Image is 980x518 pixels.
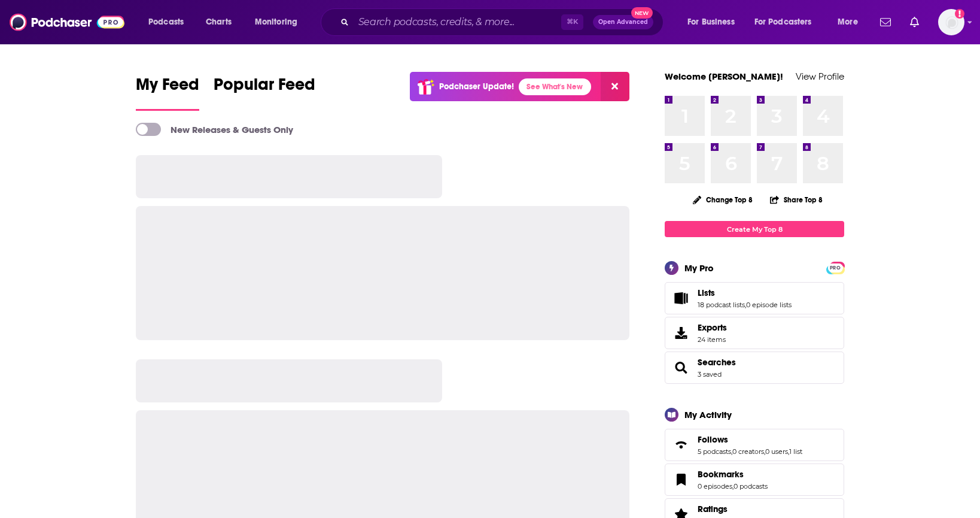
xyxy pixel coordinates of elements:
[905,12,924,32] a: Show notifications dropdown
[698,447,731,456] a: 5 podcasts
[686,192,760,207] button: Change Top 8
[665,71,783,82] a: Welcome [PERSON_NAME]!
[828,263,842,272] a: PRO
[747,13,829,32] button: open menu
[698,322,727,333] span: Exports
[698,335,727,344] span: 24 items
[731,447,732,456] span: ,
[769,188,823,211] button: Share Top 8
[829,13,873,32] button: open menu
[838,14,858,31] span: More
[519,78,591,95] a: See What's New
[206,14,232,31] span: Charts
[136,74,199,111] a: My Feed
[354,13,561,32] input: Search podcasts, credits, & more...
[764,447,765,456] span: ,
[698,434,728,445] span: Follows
[255,14,297,31] span: Monitoring
[938,9,964,35] span: Logged in as KTMSseat4
[593,15,653,29] button: Open AdvancedNew
[698,301,745,309] a: 18 podcast lists
[669,325,693,341] span: Exports
[698,287,715,298] span: Lists
[684,409,732,420] div: My Activity
[698,434,802,445] a: Follows
[746,301,792,309] a: 0 episode lists
[687,14,735,31] span: For Business
[698,469,768,480] a: Bookmarks
[669,290,693,307] a: Lists
[665,317,844,349] a: Exports
[665,464,844,496] span: Bookmarks
[665,282,844,314] span: Lists
[698,370,722,378] a: 3 saved
[598,19,648,25] span: Open Advanced
[765,447,788,456] a: 0 users
[734,482,768,490] a: 0 podcasts
[561,14,583,30] span: ⌘ K
[875,12,896,32] a: Show notifications dropdown
[938,9,964,35] button: Show profile menu
[665,352,844,384] span: Searches
[439,81,514,92] p: Podchaser Update!
[732,447,764,456] a: 0 creators
[684,262,714,274] div: My Pro
[698,482,732,490] a: 0 episodes
[631,7,653,19] span: New
[669,471,693,488] a: Bookmarks
[136,74,199,102] span: My Feed
[669,437,693,453] a: Follows
[136,123,293,136] a: New Releases & Guests Only
[332,8,675,36] div: Search podcasts, credits, & more...
[745,301,746,309] span: ,
[789,447,802,456] a: 1 list
[698,469,744,480] span: Bookmarks
[732,482,734,490] span: ,
[955,9,964,19] svg: Add a profile image
[214,74,315,111] a: Popular Feed
[246,13,313,32] button: open menu
[10,11,124,34] img: Podchaser - Follow, Share and Rate Podcasts
[198,13,239,32] a: Charts
[938,9,964,35] img: User Profile
[665,221,844,237] a: Create My Top 8
[698,504,763,514] a: Ratings
[796,71,844,82] a: View Profile
[665,429,844,461] span: Follows
[214,74,315,102] span: Popular Feed
[788,447,789,456] span: ,
[679,13,750,32] button: open menu
[754,14,812,31] span: For Podcasters
[698,287,792,298] a: Lists
[140,13,199,32] button: open menu
[148,14,184,31] span: Podcasts
[698,504,728,514] span: Ratings
[698,357,736,368] a: Searches
[669,359,693,376] a: Searches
